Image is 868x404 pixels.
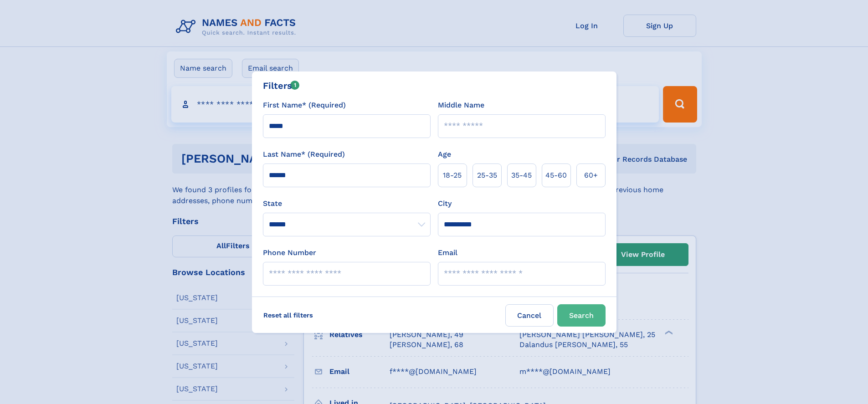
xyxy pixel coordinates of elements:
[557,304,606,327] button: Search
[545,170,567,181] span: 45‑60
[438,247,457,258] label: Email
[438,149,451,160] label: Age
[511,170,532,181] span: 35‑45
[584,170,598,181] span: 60+
[263,149,345,160] label: Last Name* (Required)
[263,100,346,111] label: First Name* (Required)
[257,304,319,326] label: Reset all filters
[438,100,484,111] label: Middle Name
[263,247,316,258] label: Phone Number
[477,170,497,181] span: 25‑35
[443,170,462,181] span: 18‑25
[263,79,300,92] div: Filters
[438,198,452,209] label: City
[263,198,431,209] label: State
[505,304,554,327] label: Cancel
